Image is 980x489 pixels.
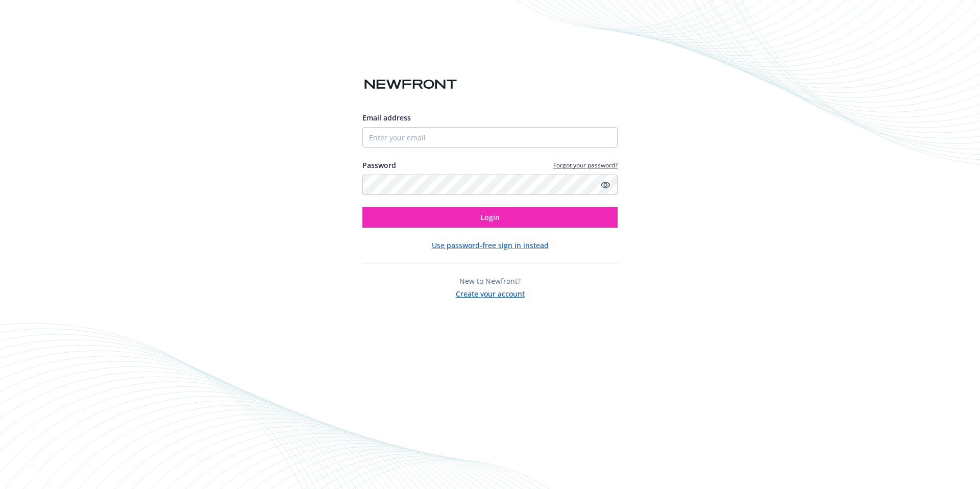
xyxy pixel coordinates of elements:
[362,207,618,228] button: Login
[362,76,459,93] img: Newfront logo
[362,175,618,195] input: Enter your password
[432,240,549,251] button: Use password-free sign in instead
[362,113,411,123] span: Email address
[459,276,521,286] span: New to Newfront?
[362,160,396,170] label: Password
[362,127,618,148] input: Enter your email
[599,179,611,191] a: Show password
[456,286,525,299] button: Create your account
[553,161,618,169] a: Forgot your password?
[480,212,500,222] span: Login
